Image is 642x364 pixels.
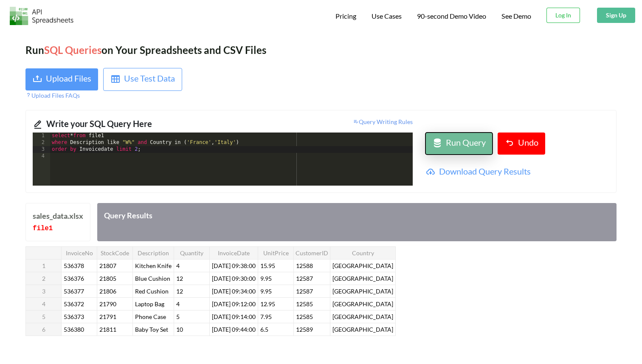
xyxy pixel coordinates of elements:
span: 10 [175,324,185,335]
th: Quantity [174,246,210,259]
div: Query Results [97,203,617,241]
span: [DATE] 09:12:00 [210,299,257,309]
th: StockCode [97,246,133,259]
span: 536376 [62,273,86,284]
span: SQL Queries [44,44,101,56]
span: Query Writing Rules [353,118,413,125]
span: 536378 [62,260,86,271]
div: Run Query [446,136,486,151]
span: [DATE] 09:14:00 [210,311,257,322]
button: Use Test Data [103,68,182,91]
span: Kitchen Knife [133,260,173,271]
span: 536380 [62,324,86,335]
span: 12589 [294,324,315,335]
span: 7.95 [259,311,273,322]
span: [DATE] 09:38:00 [210,260,257,271]
span: Red Cushion [133,286,170,296]
th: CustomerID [294,246,330,259]
span: [GEOGRAPHIC_DATA] [331,299,395,309]
span: Blue Cushion [133,273,172,284]
button: Run Query [425,133,493,155]
span: 5 [175,311,181,322]
a: See Demo [501,12,531,21]
button: Upload Files [25,68,98,90]
span: 9.95 [259,286,273,296]
th: 1 [26,259,62,272]
th: Country [330,246,396,259]
span: 12585 [294,311,315,322]
button: Log In [546,8,580,23]
span: [GEOGRAPHIC_DATA] [331,273,395,284]
span: 536373 [62,311,86,322]
img: Logo.png [10,7,73,25]
span: Phone Case [133,311,168,322]
span: [DATE] 09:30:00 [210,273,257,284]
th: 2 [26,272,62,285]
span: 12 [175,286,185,296]
span: 21791 [98,311,118,322]
span: 21805 [98,273,118,284]
div: 2 [33,139,50,146]
button: Sign Up [597,8,635,23]
code: file 1 [33,225,53,232]
th: 4 [26,297,62,310]
span: 536377 [62,286,86,296]
th: 5 [26,310,62,323]
span: Laptop Bag [133,299,166,309]
span: Use Cases [372,12,402,20]
div: Upload Files [46,72,91,87]
span: Baby Toy Set [133,324,170,335]
th: InvoiceNo [62,246,97,259]
span: [DATE] 09:34:00 [210,286,257,296]
span: 21790 [98,299,118,309]
span: 15.95 [259,260,277,271]
span: 12588 [294,260,315,271]
button: Undo [498,133,545,155]
span: 21806 [98,286,118,296]
div: Use Test Data [124,72,175,87]
span: 12.95 [259,299,277,309]
div: 1 [33,133,50,139]
span: [GEOGRAPHIC_DATA] [331,286,395,296]
span: 4 [175,260,181,271]
span: [DATE] 09:44:00 [210,324,257,335]
span: 9.95 [259,273,273,284]
div: Run on Your Spreadsheets and CSV Files [25,42,617,58]
span: 4 [175,299,181,309]
th: Description [133,246,174,259]
span: 12585 [294,299,315,309]
span: 21811 [98,324,118,335]
th: UnitPrice [258,246,294,259]
div: Undo [518,136,538,151]
span: Pricing [335,12,356,20]
div: 3 [33,146,50,153]
div: Download Query Results [439,165,609,180]
span: 6.5 [259,324,270,335]
span: 90-second Demo Video [417,13,486,20]
span: 12 [175,273,185,284]
span: [GEOGRAPHIC_DATA] [331,324,395,335]
div: sales_data.xlsx [33,210,83,222]
th: InvoiceDate [210,246,258,259]
span: 21807 [98,260,118,271]
th: 3 [26,285,62,297]
span: [GEOGRAPHIC_DATA] [331,311,395,322]
span: Upload Files FAQs [25,92,80,99]
th: 6 [26,323,62,336]
span: 536372 [62,299,86,309]
span: [GEOGRAPHIC_DATA] [331,260,395,271]
div: 4 [33,153,50,160]
span: 12587 [294,286,315,296]
div: Write your SQL Query Here [46,117,217,133]
span: 12587 [294,273,315,284]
